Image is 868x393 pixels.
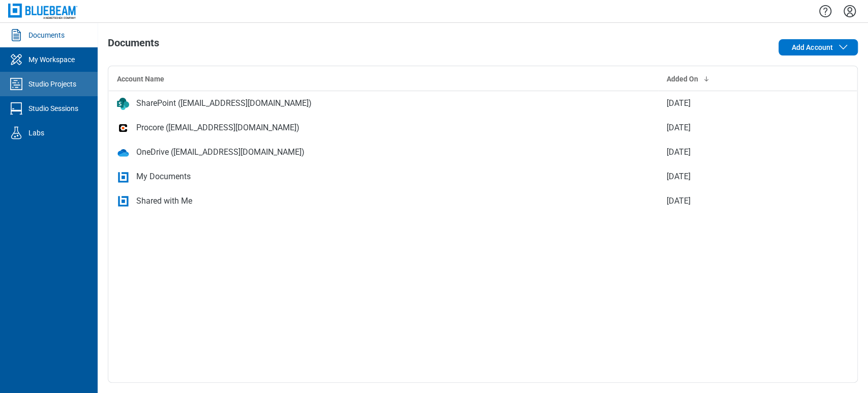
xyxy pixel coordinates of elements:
[117,74,650,84] div: Account Name
[136,171,191,183] div: My Documents
[8,4,77,18] img: Bluebeam, Inc.
[779,39,858,55] button: Add Account
[28,103,78,114] div: Studio Sessions
[659,91,808,116] td: [DATE]
[791,42,833,52] span: Add Account
[8,100,24,117] svg: Studio Sessions
[136,146,305,158] div: OneDrive ([EMAIL_ADDRESS][DOMAIN_NAME])
[108,66,857,213] table: bb-data-table
[842,3,858,20] button: Settings
[659,116,808,140] td: [DATE]
[659,189,808,213] td: [DATE]
[8,27,24,43] svg: Documents
[8,51,24,68] svg: My Workspace
[659,140,808,164] td: [DATE]
[136,122,300,134] div: Procore ([EMAIL_ADDRESS][DOMAIN_NAME])
[8,125,24,141] svg: Labs
[28,128,44,138] div: Labs
[28,30,65,40] div: Documents
[108,37,159,53] h1: Documents
[136,195,192,207] div: Shared with Me
[8,76,24,92] svg: Studio Projects
[28,79,76,89] div: Studio Projects
[28,54,75,65] div: My Workspace
[667,74,800,84] div: Added On
[659,164,808,189] td: [DATE]
[136,97,312,109] div: SharePoint ([EMAIL_ADDRESS][DOMAIN_NAME])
